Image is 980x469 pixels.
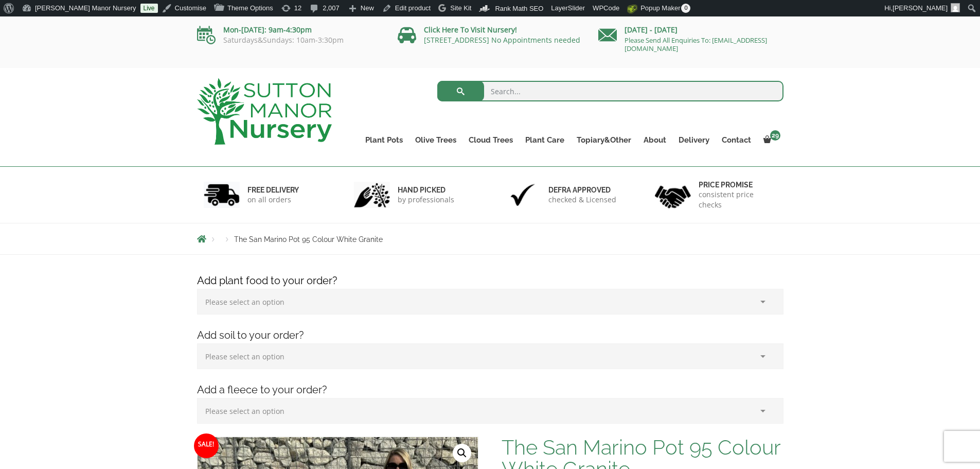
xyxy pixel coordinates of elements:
a: Plant Pots [359,133,409,147]
img: 2.jpg [354,182,390,208]
span: Rank Math SEO [495,5,543,12]
a: [STREET_ADDRESS] No Appointments needed [424,35,580,45]
p: consistent price checks [699,189,777,210]
p: checked & Licensed [548,195,616,205]
a: Cloud Trees [462,133,519,147]
span: [PERSON_NAME] [893,4,948,12]
p: Saturdays&Sundays: 10am-3:30pm [197,36,382,44]
a: Topiary&Other [571,133,637,147]
img: 1.jpg [204,182,240,208]
input: Search... [437,81,783,101]
a: About [637,133,672,147]
a: Contact [716,133,757,147]
a: Please Send All Enquiries To: [EMAIL_ADDRESS][DOMAIN_NAME] [625,36,767,53]
span: 29 [770,130,780,141]
a: View full-screen image gallery [453,444,471,462]
p: [DATE] - [DATE] [598,24,783,36]
h4: Add plant food to your order? [189,273,791,289]
h4: Add soil to your order? [189,327,791,343]
h6: Defra approved [548,185,616,195]
a: Click Here To Visit Nursery! [424,25,517,34]
p: on all orders [247,195,299,205]
a: Olive Trees [409,133,462,147]
h6: hand picked [398,185,454,195]
h4: Add a fleece to your order? [189,382,791,398]
span: Site Kit [450,4,471,12]
a: Delivery [672,133,716,147]
a: Plant Care [519,133,571,147]
h6: Price promise [699,180,777,189]
h6: FREE DELIVERY [247,185,299,195]
nav: Breadcrumbs [197,235,783,243]
p: by professionals [398,195,454,205]
img: 3.jpg [505,182,541,208]
span: 0 [681,4,690,13]
a: Live [140,4,158,13]
img: 4.jpg [655,179,691,211]
a: 29 [757,133,783,147]
span: Sale! [194,433,219,458]
img: logo [197,78,332,145]
span: The San Marino Pot 95 Colour White Granite [234,235,383,244]
p: Mon-[DATE]: 9am-4:30pm [197,24,382,36]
